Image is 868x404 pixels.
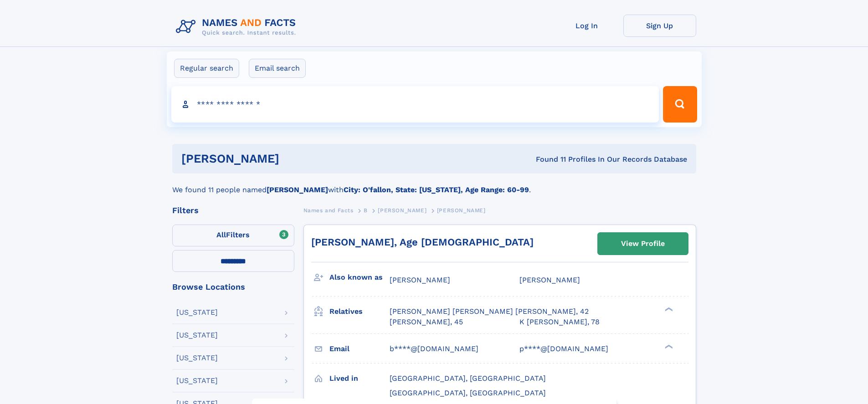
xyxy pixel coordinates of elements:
[663,86,697,123] button: Search Button
[172,225,294,246] label: Filters
[663,343,673,349] div: ❯
[407,154,687,164] div: Found 11 Profiles In Our Records Database
[303,205,354,216] a: Names and Facts
[364,205,368,216] a: B
[267,185,328,194] b: [PERSON_NAME]
[390,307,589,317] a: [PERSON_NAME] [PERSON_NAME] [PERSON_NAME], 42
[437,207,486,214] span: [PERSON_NAME]
[519,317,600,327] a: K [PERSON_NAME], 78
[390,276,450,284] span: [PERSON_NAME]
[329,371,390,386] h3: Lived in
[621,233,665,254] div: View Profile
[171,86,659,123] input: search input
[311,236,534,248] a: [PERSON_NAME], Age [DEMOGRAPHIC_DATA]
[172,283,294,291] div: Browse Locations
[172,206,294,215] div: Filters
[378,207,426,214] span: [PERSON_NAME]
[390,374,546,383] span: [GEOGRAPHIC_DATA], [GEOGRAPHIC_DATA]
[390,389,546,397] span: [GEOGRAPHIC_DATA], [GEOGRAPHIC_DATA]
[329,341,390,357] h3: Email
[519,276,580,284] span: [PERSON_NAME]
[663,307,673,312] div: ❯
[176,332,218,339] div: [US_STATE]
[176,354,218,362] div: [US_STATE]
[181,153,408,164] h1: [PERSON_NAME]
[172,174,696,195] div: We found 11 people named with .
[172,15,303,39] img: Logo Names and Facts
[174,59,239,78] label: Regular search
[598,233,688,255] a: View Profile
[176,377,218,384] div: [US_STATE]
[249,59,306,78] label: Email search
[623,15,696,37] a: Sign Up
[364,207,368,214] span: B
[390,317,463,327] a: [PERSON_NAME], 45
[329,270,390,285] h3: Also known as
[216,230,226,239] span: All
[176,309,218,316] div: [US_STATE]
[550,15,623,37] a: Log In
[344,185,529,194] b: City: O'fallon, State: [US_STATE], Age Range: 60-99
[378,205,426,216] a: [PERSON_NAME]
[329,304,390,319] h3: Relatives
